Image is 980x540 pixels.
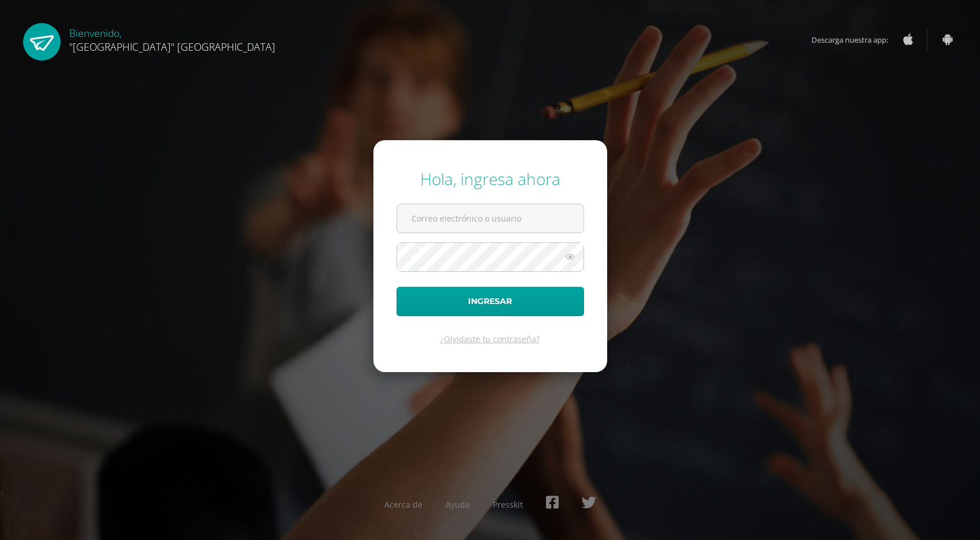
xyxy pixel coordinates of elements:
div: Hola, ingresa ahora [397,168,584,190]
button: Ingresar [397,287,584,316]
a: Acerca de [384,499,422,510]
span: Descarga nuestra app: [811,29,900,51]
span: "[GEOGRAPHIC_DATA]" [GEOGRAPHIC_DATA] [69,40,275,54]
a: ¿Olvidaste tu contraseña? [440,333,540,344]
div: Bienvenido, [69,23,275,54]
a: Presskit [493,499,523,510]
input: Correo electrónico o usuario [397,204,583,232]
a: Ayuda [446,499,470,510]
